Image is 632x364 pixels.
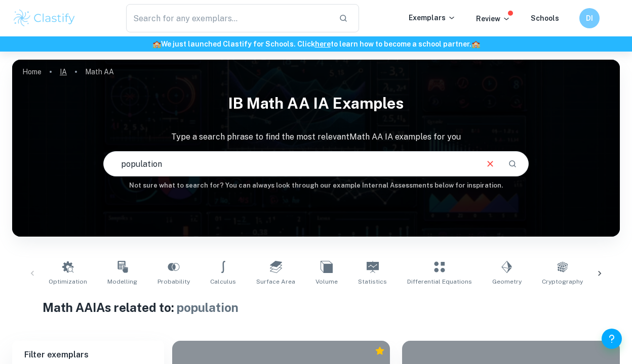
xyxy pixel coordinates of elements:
[2,38,630,50] h6: We just launched Clastify for Schools. Click to learn how to become a school partner.
[22,65,42,79] a: Home
[471,40,480,48] span: 🏫
[315,277,338,286] span: Volume
[12,131,620,143] p: Type a search phrase to find the most relevant Math AA IA examples for you
[542,277,583,286] span: Cryptography
[49,277,87,286] span: Optimization
[476,13,510,24] p: Review
[375,346,385,356] div: Premium
[12,88,620,119] h1: IB Math AA IA examples
[12,8,76,28] img: Clastify logo
[602,329,622,349] button: Help and Feedback
[407,277,472,286] span: Differential Equations
[43,298,589,316] h1: Math AA IAs related to:
[531,14,559,22] a: Schools
[409,12,456,23] p: Exemplars
[157,277,190,286] span: Probability
[584,13,596,24] h6: DI
[126,4,330,32] input: Search for any exemplars...
[104,150,477,178] input: E.g. modelling a logo, player arrangements, shape of an egg...
[504,155,521,172] button: Search
[152,40,161,48] span: 🏫
[492,277,522,286] span: Geometry
[579,8,600,28] button: DI
[177,300,239,314] span: population
[210,277,236,286] span: Calculus
[256,277,295,286] span: Surface Area
[12,180,620,191] h6: Not sure what to search for? You can always look through our example Internal Assessments below f...
[107,277,137,286] span: Modelling
[315,40,331,48] a: here
[481,154,500,173] button: Clear
[358,277,387,286] span: Statistics
[60,65,67,79] a: IA
[85,66,114,77] p: Math AA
